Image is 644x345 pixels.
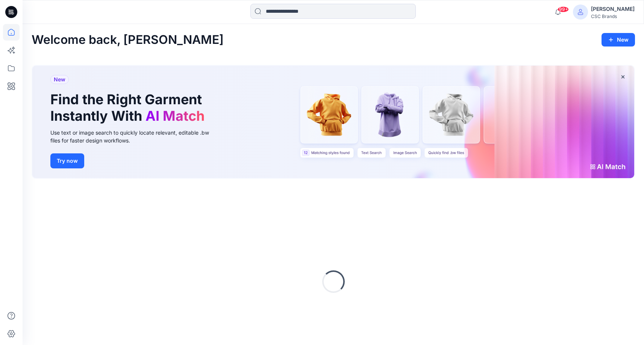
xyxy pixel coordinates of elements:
div: [PERSON_NAME] [591,4,635,13]
h1: Find the Right Garment Instantly With [50,91,208,124]
button: New [602,33,635,46]
span: AI Match [145,108,205,124]
div: CSC Brands [591,13,635,19]
button: Try now [50,153,84,168]
span: New [54,75,65,84]
div: Use text or image search to quickly locate relevant, editable .bw files for faster design workflows. [50,129,220,144]
svg: avatar [577,9,583,15]
h2: Welcome back, [PERSON_NAME] [32,33,224,47]
span: 99+ [558,6,569,12]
